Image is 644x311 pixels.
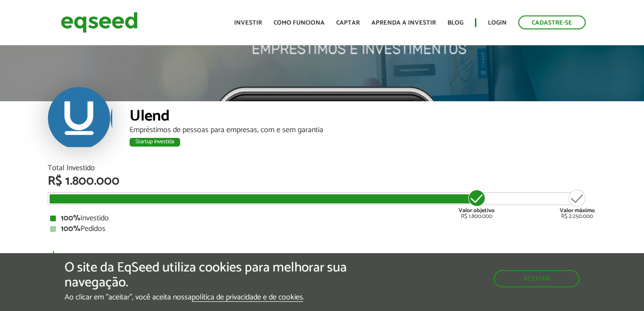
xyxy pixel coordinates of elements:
[48,164,597,172] div: Total Investido
[560,189,595,219] div: R$ 2.250.000
[130,108,597,126] div: Ulend
[65,260,374,290] h5: O site da EqSeed utiliza cookies para melhorar sua navegação.
[50,225,594,233] div: Pedidos
[274,20,325,26] a: Como funciona
[48,247,164,261] a: Informações essenciais da oferta
[494,270,579,287] button: Aceitar
[50,215,594,222] div: Investido
[336,20,360,26] a: Captar
[488,20,507,26] a: Login
[447,20,463,26] a: Blog
[48,175,597,188] div: R$ 1.800.000
[130,126,597,134] div: Empréstimos de pessoas para empresas, com e sem garantia
[459,206,495,215] strong: Valor objetivo
[65,293,374,302] p: Ao clicar em "aceitar", você aceita nossa .
[234,20,262,26] a: Investir
[459,189,495,219] div: R$ 1.800.000
[61,222,80,235] strong: 100%
[61,10,138,35] img: EqSeed
[61,212,80,225] strong: 100%
[130,138,180,147] div: Startup investida
[518,15,586,29] a: Cadastre-se
[192,294,303,302] a: política de privacidade e de cookies
[560,206,595,215] strong: Valor máximo
[371,20,436,26] a: Aprenda a investir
